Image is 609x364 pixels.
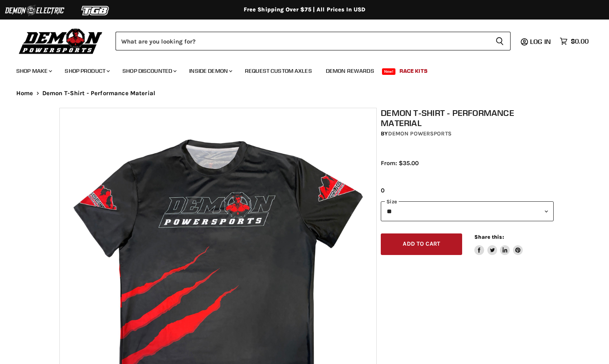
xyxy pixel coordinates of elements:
a: Demon Rewards [320,63,380,79]
span: Demon T-Shirt - Performance Material [42,90,155,97]
a: Inside Demon [183,63,237,79]
a: Request Custom Axles [239,63,318,79]
span: Share this: [474,234,504,240]
button: Search [489,32,511,50]
input: Search [116,32,489,50]
a: Shop Discounted [116,63,181,79]
span: Log in [530,37,551,46]
a: Log in [526,38,556,45]
span: From: $35.00 [381,159,419,167]
button: Add to cart [381,233,462,255]
aside: Share this: [474,233,523,255]
a: Demon Powersports [388,130,452,137]
img: Demon Electric Logo 2 [4,3,65,18]
a: $0.00 [556,35,593,47]
span: New! [382,68,396,75]
img: Demon Powersports [16,26,105,55]
h1: Demon T-Shirt - Performance Material [381,108,554,128]
img: TGB Logo 2 [65,3,126,18]
p: 0 [381,185,554,195]
span: Add to cart [403,240,440,247]
form: Product [116,32,511,50]
div: by [381,129,554,138]
a: Race Kits [393,63,434,79]
a: Home [16,90,33,97]
a: Shop Product [59,63,115,79]
ul: Main menu [10,59,587,79]
a: Shop Make [10,63,57,79]
span: $0.00 [571,37,589,45]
